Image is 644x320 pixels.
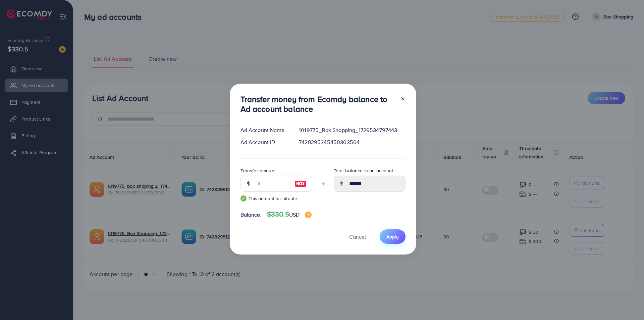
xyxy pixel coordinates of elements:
[240,195,247,201] img: guide
[267,210,312,219] h4: $330.5
[341,229,374,244] button: Cancel
[294,180,307,188] img: image
[235,126,294,134] div: Ad Account Name
[240,195,312,202] small: This amount is suitable
[289,211,300,218] span: USD
[380,229,406,244] button: Apply
[240,94,395,114] h3: Transfer money from Ecomdy balance to Ad account balance
[615,290,639,315] iframe: Chat
[349,233,366,240] span: Cancel
[240,167,276,174] label: Transfer amount
[293,138,411,146] div: 7428295345450303504
[386,233,399,240] span: Apply
[235,138,294,146] div: Ad Account ID
[240,211,262,219] span: Balance:
[293,126,411,134] div: 1019775_Box Shopping_1729534797443
[334,167,393,174] label: Total balance in ad account
[305,212,312,218] img: image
